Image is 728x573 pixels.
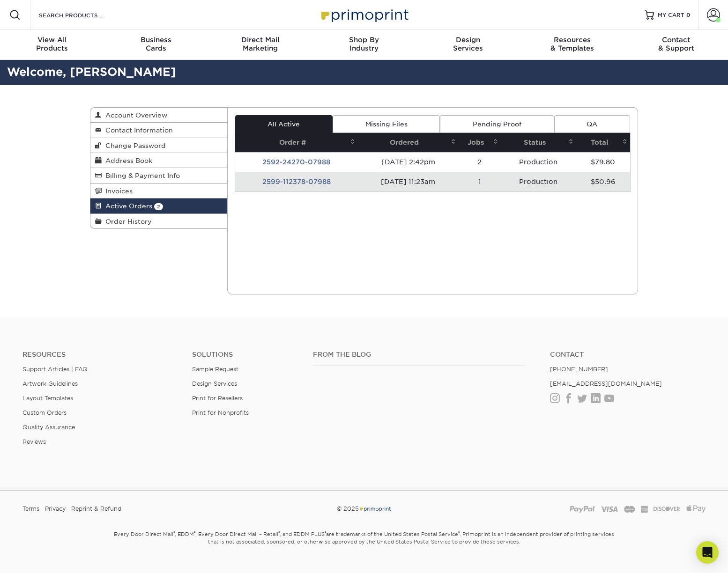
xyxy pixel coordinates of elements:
[312,30,416,60] a: Shop ByIndustry
[90,153,227,168] a: Address Book
[313,351,525,359] h4: From the Blog
[686,12,691,18] span: 0
[22,424,75,431] a: Quality Assurance
[192,395,243,402] a: Print for Resellers
[208,30,312,60] a: Direct MailMarketing
[45,502,66,516] a: Privacy
[459,172,501,191] td: 1
[22,438,46,445] a: Reviews
[22,395,73,402] a: Layout Templates
[458,530,460,535] sup: ®
[576,172,630,191] td: $50.96
[312,36,416,44] span: Shop By
[90,527,638,568] small: Every Door Direct Mail , EDDM , Every Door Direct Mail – Retail , and EDDM PLUS are trademarks of...
[90,123,227,138] a: Contact Information
[312,36,416,52] div: Industry
[235,172,358,191] td: 2599-112378-07988
[71,502,121,516] a: Reprint & Refund
[325,530,326,535] sup: ®
[192,351,299,359] h4: Solutions
[154,203,163,210] span: 2
[520,36,624,44] span: Resources
[624,30,728,60] a: Contact& Support
[38,9,129,21] input: SEARCH PRODUCTS.....
[102,142,166,149] span: Change Password
[317,5,411,25] img: Primoprint
[248,502,480,516] div: © 2025
[102,157,152,164] span: Address Book
[90,198,227,213] a: Active Orders 2
[104,30,208,60] a: BusinessCards
[208,36,312,44] span: Direct Mail
[501,152,576,172] td: Production
[22,502,39,516] a: Terms
[576,133,630,152] th: Total
[459,152,501,172] td: 2
[102,172,180,179] span: Billing & Payment Info
[624,36,728,52] div: & Support
[102,218,152,225] span: Order History
[696,541,719,564] div: Open Intercom Messenger
[358,133,459,152] th: Ordered
[501,133,576,152] th: Status
[102,187,133,195] span: Invoices
[416,36,520,44] span: Design
[192,409,249,416] a: Print for Nonprofits
[173,530,175,535] sup: ®
[194,530,195,535] sup: ®
[22,351,178,359] h4: Resources
[550,351,706,359] a: Contact
[416,30,520,60] a: DesignServices
[550,366,608,373] a: [PHONE_NUMBER]
[22,380,78,387] a: Artwork Guidelines
[235,115,333,133] a: All Active
[624,36,728,44] span: Contact
[104,36,208,44] span: Business
[90,214,227,228] a: Order History
[102,202,152,210] span: Active Orders
[22,409,67,416] a: Custom Orders
[235,133,358,152] th: Order #
[554,115,630,133] a: QA
[520,30,624,60] a: Resources& Templates
[102,111,167,119] span: Account Overview
[192,366,238,373] a: Sample Request
[358,152,459,172] td: [DATE] 2:42pm
[278,530,280,535] sup: ®
[416,36,520,52] div: Services
[90,138,227,153] a: Change Password
[658,11,684,19] span: MY CART
[501,172,576,191] td: Production
[208,36,312,52] div: Marketing
[358,172,459,191] td: [DATE] 11:23am
[333,115,440,133] a: Missing Files
[550,380,662,387] a: [EMAIL_ADDRESS][DOMAIN_NAME]
[576,152,630,172] td: $79.80
[359,505,392,512] img: Primoprint
[104,36,208,52] div: Cards
[440,115,554,133] a: Pending Proof
[22,366,88,373] a: Support Articles | FAQ
[90,184,227,198] a: Invoices
[235,152,358,172] td: 2592-24270-07988
[520,36,624,52] div: & Templates
[459,133,501,152] th: Jobs
[90,168,227,183] a: Billing & Payment Info
[102,126,173,134] span: Contact Information
[90,108,227,123] a: Account Overview
[192,380,237,387] a: Design Services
